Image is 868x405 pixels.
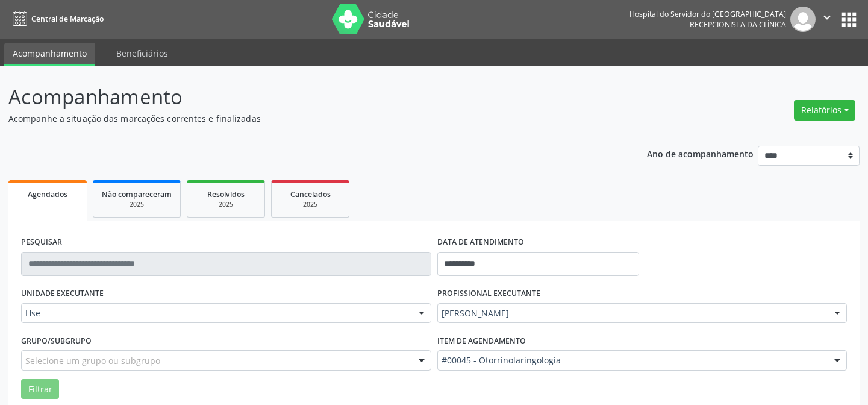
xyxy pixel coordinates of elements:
[838,9,860,30] button: apps
[196,200,256,209] div: 2025
[102,200,172,209] div: 2025
[31,14,104,24] span: Central de Marcação
[8,112,604,125] p: Acompanhe a situação das marcações correntes e finalizadas
[437,331,526,350] label: Item de agendamento
[21,379,59,400] button: Filtrar
[629,9,786,19] div: Hospital do Servidor do [GEOGRAPHIC_DATA]
[437,233,524,252] label: DATA DE ATENDIMENTO
[207,189,245,199] span: Resolvidos
[820,11,834,24] i: 
[21,331,92,350] label: Grupo/Subgrupo
[28,189,67,199] span: Agendados
[25,354,160,367] span: Selecione um grupo ou subgrupo
[280,200,340,209] div: 2025
[816,7,838,32] button: 
[442,307,823,319] span: [PERSON_NAME]
[647,146,754,161] p: Ano de acompanhamento
[21,233,62,252] label: PESQUISAR
[21,284,104,303] label: UNIDADE EXECUTANTE
[442,354,823,366] span: #00045 - Otorrinolaringologia
[290,189,331,199] span: Cancelados
[8,82,604,112] p: Acompanhamento
[4,43,95,66] a: Acompanhamento
[102,189,172,199] span: Não compareceram
[790,7,816,32] img: img
[437,284,540,303] label: PROFISSIONAL EXECUTANTE
[794,100,855,121] button: Relatórios
[690,19,786,30] span: Recepcionista da clínica
[25,307,407,319] span: Hse
[108,43,176,64] a: Beneficiários
[8,9,104,29] a: Central de Marcação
